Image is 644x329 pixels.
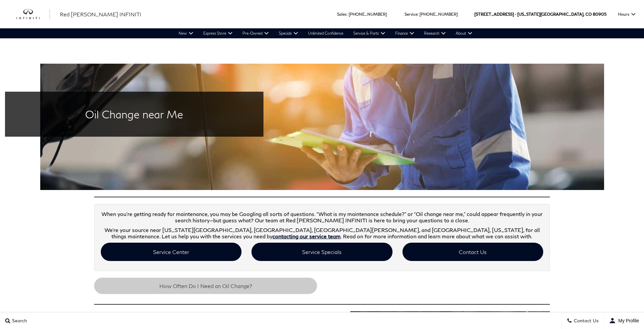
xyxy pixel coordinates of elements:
[303,28,348,38] a: Unlimited Confidence
[198,28,238,38] a: Express Store
[572,318,599,324] span: Contact Us
[349,12,387,17] a: [PHONE_NUMBER]
[17,9,50,20] img: INFINITI
[60,11,141,17] span: Red [PERSON_NAME] INFINITI
[272,233,341,239] a: contacting our service team
[451,28,477,38] a: About
[60,10,141,18] a: Red [PERSON_NAME] INFINITI
[101,227,543,239] p: We’re your source near [US_STATE][GEOGRAPHIC_DATA], [GEOGRAPHIC_DATA], [GEOGRAPHIC_DATA][PERSON_N...
[101,211,543,223] p: When you’re getting ready for maintenance, you may be Googling all sorts of questions. “What is m...
[274,28,303,38] a: Specials
[337,12,347,17] span: Sales
[101,243,241,261] a: Service Center
[251,243,392,261] a: Service Specials
[404,12,417,17] span: Service
[15,108,253,120] h2: Oil Change near Me
[10,318,27,324] span: Search
[94,311,550,323] h2: Do I Need an Oil Change?
[390,28,419,38] a: Finance
[417,12,418,17] span: :
[348,28,390,38] a: Service & Parts
[174,28,477,38] nav: Main Navigation
[419,28,451,38] a: Research
[94,278,317,294] a: How Often Do I Need an Oil Change?
[419,12,458,17] a: [PHONE_NUMBER]
[174,28,198,38] a: New
[616,318,639,323] span: My Profile
[402,243,543,261] a: Contact Us
[17,9,50,20] a: infiniti
[474,12,606,17] a: [STREET_ADDRESS] • [US_STATE][GEOGRAPHIC_DATA], CO 80905
[347,12,348,17] span: :
[238,28,274,38] a: Pre-Owned
[604,312,644,329] button: user-profile-menu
